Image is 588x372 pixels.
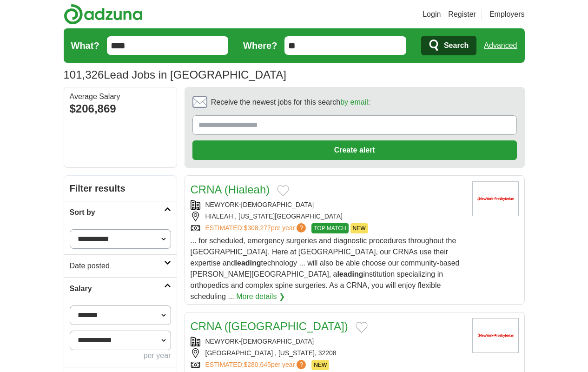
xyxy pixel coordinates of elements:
span: $280,645 [244,361,271,368]
div: per year [70,350,171,361]
h2: Salary [70,283,164,294]
a: Sort by [64,201,177,224]
button: Add to favorite jobs [356,322,368,333]
div: [GEOGRAPHIC_DATA] , [US_STATE], 32208 [191,348,465,358]
strong: leading [337,270,363,278]
div: $206,869 [70,100,171,117]
a: Login [423,9,441,20]
a: Register [448,9,476,20]
button: Search [421,36,476,55]
h2: Sort by [70,207,164,218]
a: ESTIMATED:$308,277per year? [205,223,308,233]
img: Adzuna logo [64,4,143,25]
a: More details ❯ [236,291,285,302]
span: TOP MATCH [311,223,348,233]
a: Salary [64,277,177,300]
span: Receive the newest jobs for this search : [211,97,370,108]
a: ESTIMATED:$280,645per year? [205,360,308,370]
a: Advanced [484,36,517,55]
strong: leading [235,259,261,267]
span: 101,326 [64,66,104,83]
div: HIALEAH , [US_STATE][GEOGRAPHIC_DATA] [191,212,465,221]
img: NewYork-Presbyterian logo [472,181,519,216]
span: Search [444,36,469,55]
a: by email [340,98,368,106]
label: Where? [243,39,277,53]
a: Employers [489,9,525,20]
button: Add to favorite jobs [277,185,289,196]
a: CRNA ([GEOGRAPHIC_DATA]) [191,320,348,332]
img: NewYork-Presbyterian logo [472,318,519,353]
h2: Filter results [64,176,177,201]
button: Create alert [192,140,517,160]
a: Date posted [64,254,177,277]
span: ? [297,360,306,369]
div: Average Salary [70,93,171,100]
span: NEW [311,360,329,370]
h2: Date posted [70,260,164,272]
label: What? [71,39,99,53]
a: CRNA (Hialeah) [191,183,270,196]
span: $308,277 [244,224,271,232]
span: ? [297,223,306,232]
h1: Lead Jobs in [GEOGRAPHIC_DATA] [64,68,286,81]
span: NEW [350,223,368,233]
a: NEWYORK-[DEMOGRAPHIC_DATA] [205,201,314,208]
a: NEWYORK-[DEMOGRAPHIC_DATA] [205,338,314,345]
span: ... for scheduled, emergency surgeries and diagnostic procedures throughout the [GEOGRAPHIC_DATA]... [191,237,460,300]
